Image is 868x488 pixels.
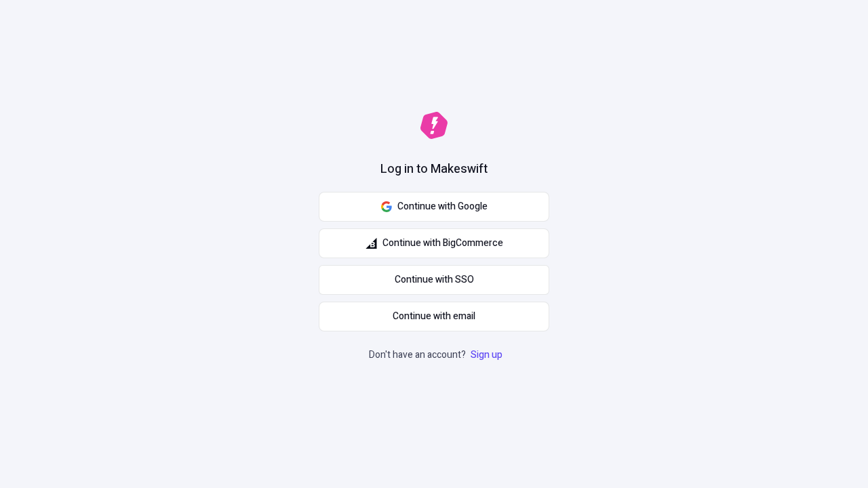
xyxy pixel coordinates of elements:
button: Continue with BigCommerce [319,228,549,258]
span: Continue with email [393,309,475,324]
button: Continue with email [319,302,549,331]
button: Continue with Google [319,192,549,222]
h1: Log in to Makeswift [380,161,488,178]
span: Continue with Google [397,199,488,214]
span: Continue with BigCommerce [382,236,503,251]
p: Don't have an account? [369,348,505,363]
a: Continue with SSO [319,265,549,295]
a: Sign up [468,348,505,362]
